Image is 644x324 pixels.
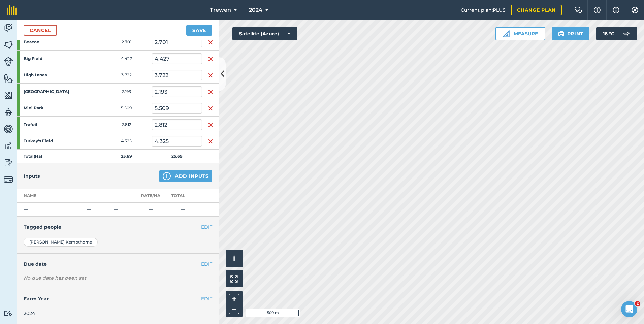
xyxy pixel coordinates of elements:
iframe: Intercom live chat [621,301,637,317]
img: svg+xml;base64,PD94bWwgdmVyc2lvbj0iMS4wIiBlbmNvZGluZz0idXRmLTgiPz4KPCEtLSBHZW5lcmF0b3I6IEFkb2JlIE... [4,310,13,317]
strong: [GEOGRAPHIC_DATA] [24,89,76,94]
td: — [111,203,138,217]
button: Save [186,25,212,36]
button: EDIT [201,223,212,231]
th: Rate/ Ha [138,189,163,203]
img: svg+xml;base64,PHN2ZyB4bWxucz0iaHR0cDovL3d3dy53My5vcmcvMjAwMC9zdmciIHdpZHRoPSIxNiIgaGVpZ2h0PSIyNC... [208,88,213,96]
a: Change plan [511,5,562,15]
strong: Turkey's Field [24,138,76,144]
img: svg+xml;base64,PHN2ZyB4bWxucz0iaHR0cDovL3d3dy53My5vcmcvMjAwMC9zdmciIHdpZHRoPSIxNiIgaGVpZ2h0PSIyNC... [208,104,213,112]
span: 2 [635,301,640,306]
strong: Trefoil [24,122,76,127]
td: — [138,203,163,217]
img: svg+xml;base64,PHN2ZyB4bWxucz0iaHR0cDovL3d3dy53My5vcmcvMjAwMC9zdmciIHdpZHRoPSIxNiIgaGVpZ2h0PSIyNC... [208,55,213,63]
span: 16 ° C [603,27,614,40]
img: svg+xml;base64,PD94bWwgdmVyc2lvbj0iMS4wIiBlbmNvZGluZz0idXRmLTgiPz4KPCEtLSBHZW5lcmF0b3I6IEFkb2JlIE... [620,27,633,40]
td: 2.812 [101,117,152,133]
img: svg+xml;base64,PHN2ZyB4bWxucz0iaHR0cDovL3d3dy53My5vcmcvMjAwMC9zdmciIHdpZHRoPSIxNiIgaGVpZ2h0PSIyNC... [208,121,213,129]
td: 2.701 [101,34,152,51]
h4: Farm Year [24,295,212,302]
strong: 25.69 [171,154,183,159]
td: 2.193 [101,84,152,100]
button: + [229,294,239,304]
button: EDIT [201,295,212,302]
strong: 25.69 [121,154,132,159]
div: 2024 [24,310,212,317]
img: svg+xml;base64,PHN2ZyB4bWxucz0iaHR0cDovL3d3dy53My5vcmcvMjAwMC9zdmciIHdpZHRoPSI1NiIgaGVpZ2h0PSI2MC... [4,90,13,100]
th: Name [17,189,84,203]
td: — [84,203,111,217]
span: Current plan : PLUS [461,6,506,14]
div: [PERSON_NAME] Kempthorne [24,238,98,247]
img: fieldmargin Logo [7,5,17,15]
span: i [233,254,235,263]
button: Measure [495,27,545,40]
th: Total [163,189,202,203]
img: svg+xml;base64,PD94bWwgdmVyc2lvbj0iMS4wIiBlbmNvZGluZz0idXRmLTgiPz4KPCEtLSBHZW5lcmF0b3I6IEFkb2JlIE... [4,158,13,168]
img: Ruler icon [503,30,510,37]
td: — [163,203,202,217]
button: EDIT [201,260,212,268]
a: Cancel [24,25,57,36]
h4: Due date [24,260,212,268]
img: svg+xml;base64,PHN2ZyB4bWxucz0iaHR0cDovL3d3dy53My5vcmcvMjAwMC9zdmciIHdpZHRoPSIxNiIgaGVpZ2h0PSIyNC... [208,137,213,145]
button: Print [552,27,590,40]
span: Trewen [210,6,231,14]
button: Satellite (Azure) [232,27,297,40]
strong: Big Field [24,56,76,61]
button: – [229,304,239,314]
td: — [17,203,84,217]
div: No due date has been set [24,274,212,281]
button: Add Inputs [159,170,212,182]
strong: Mini Park [24,105,76,111]
td: 4.427 [101,51,152,67]
td: 4.325 [101,133,152,150]
img: svg+xml;base64,PHN2ZyB4bWxucz0iaHR0cDovL3d3dy53My5vcmcvMjAwMC9zdmciIHdpZHRoPSIxOSIgaGVpZ2h0PSIyNC... [558,30,565,38]
h4: Inputs [24,172,40,180]
img: svg+xml;base64,PHN2ZyB4bWxucz0iaHR0cDovL3d3dy53My5vcmcvMjAwMC9zdmciIHdpZHRoPSIxNiIgaGVpZ2h0PSIyNC... [208,71,213,79]
td: 5.509 [101,100,152,117]
img: svg+xml;base64,PD94bWwgdmVyc2lvbj0iMS4wIiBlbmNvZGluZz0idXRmLTgiPz4KPCEtLSBHZW5lcmF0b3I6IEFkb2JlIE... [4,141,13,151]
img: svg+xml;base64,PD94bWwgdmVyc2lvbj0iMS4wIiBlbmNvZGluZz0idXRmLTgiPz4KPCEtLSBHZW5lcmF0b3I6IEFkb2JlIE... [4,57,13,66]
td: 3.722 [101,67,152,84]
img: svg+xml;base64,PD94bWwgdmVyc2lvbj0iMS4wIiBlbmNvZGluZz0idXRmLTgiPz4KPCEtLSBHZW5lcmF0b3I6IEFkb2JlIE... [4,175,13,184]
img: svg+xml;base64,PHN2ZyB4bWxucz0iaHR0cDovL3d3dy53My5vcmcvMjAwMC9zdmciIHdpZHRoPSIxNyIgaGVpZ2h0PSIxNy... [613,6,619,14]
button: 16 °C [596,27,637,40]
img: svg+xml;base64,PHN2ZyB4bWxucz0iaHR0cDovL3d3dy53My5vcmcvMjAwMC9zdmciIHdpZHRoPSI1NiIgaGVpZ2h0PSI2MC... [4,73,13,84]
img: svg+xml;base64,PD94bWwgdmVyc2lvbj0iMS4wIiBlbmNvZGluZz0idXRmLTgiPz4KPCEtLSBHZW5lcmF0b3I6IEFkb2JlIE... [4,124,13,134]
img: svg+xml;base64,PHN2ZyB4bWxucz0iaHR0cDovL3d3dy53My5vcmcvMjAwMC9zdmciIHdpZHRoPSIxNCIgaGVpZ2h0PSIyNC... [163,172,171,180]
span: 2024 [249,6,262,14]
strong: Total ( Ha ) [24,154,42,159]
img: svg+xml;base64,PD94bWwgdmVyc2lvbj0iMS4wIiBlbmNvZGluZz0idXRmLTgiPz4KPCEtLSBHZW5lcmF0b3I6IEFkb2JlIE... [4,107,13,117]
img: Two speech bubbles overlapping with the left bubble in the forefront [574,7,582,13]
button: i [226,250,243,267]
img: A question mark icon [593,7,601,13]
img: Four arrows, one pointing top left, one top right, one bottom right and the last bottom left [230,275,238,283]
strong: Beacon [24,39,76,45]
strong: High Lanes [24,72,76,78]
h4: Tagged people [24,223,212,231]
img: A cog icon [631,7,639,13]
img: svg+xml;base64,PHN2ZyB4bWxucz0iaHR0cDovL3d3dy53My5vcmcvMjAwMC9zdmciIHdpZHRoPSIxNiIgaGVpZ2h0PSIyNC... [208,38,213,46]
img: svg+xml;base64,PD94bWwgdmVyc2lvbj0iMS4wIiBlbmNvZGluZz0idXRmLTgiPz4KPCEtLSBHZW5lcmF0b3I6IEFkb2JlIE... [4,23,13,33]
img: svg+xml;base64,PHN2ZyB4bWxucz0iaHR0cDovL3d3dy53My5vcmcvMjAwMC9zdmciIHdpZHRoPSI1NiIgaGVpZ2h0PSI2MC... [4,40,13,50]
